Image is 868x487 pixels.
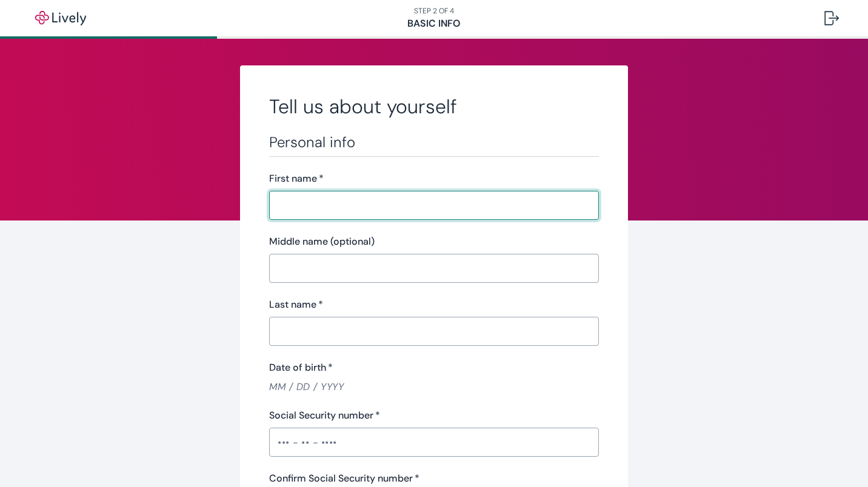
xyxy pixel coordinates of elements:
[269,408,380,423] label: Social Security number
[269,234,375,249] label: Middle name (optional)
[269,94,599,119] h2: Tell us about yourself
[269,471,419,486] label: Confirm Social Security number
[27,11,95,25] img: Lively
[269,297,323,312] label: Last name
[269,360,333,375] label: Date of birth
[269,133,599,151] h3: Personal info
[269,430,599,454] input: ••• - •• - ••••
[269,171,324,186] label: First name
[269,380,599,394] input: MM / DD / YYYY
[815,4,849,33] button: Log out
